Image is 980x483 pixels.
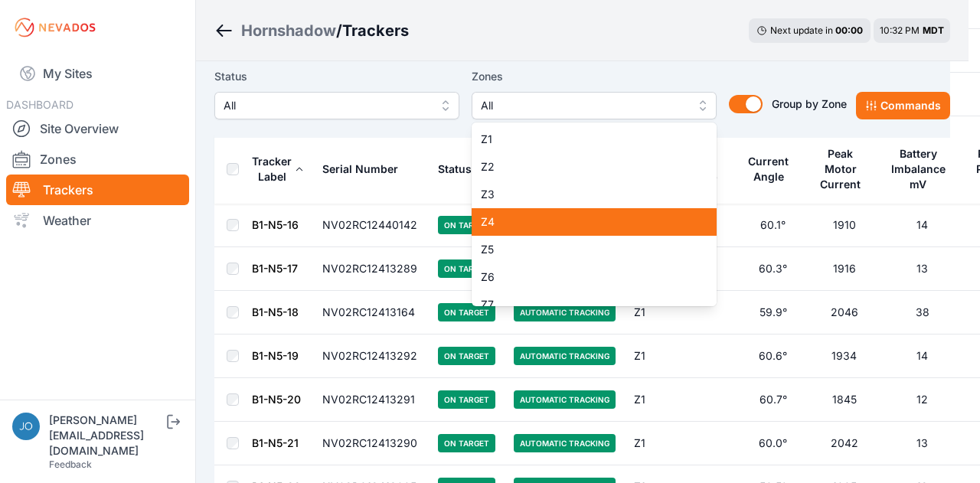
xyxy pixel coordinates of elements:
span: Z3 [481,187,689,202]
span: Z7 [481,297,689,312]
div: All [472,122,717,306]
span: Z6 [481,269,689,285]
span: Z4 [481,214,689,230]
span: Z2 [481,159,689,175]
span: All [481,96,686,115]
span: Z1 [481,132,689,147]
span: Z5 [481,242,689,257]
button: All [472,92,717,119]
